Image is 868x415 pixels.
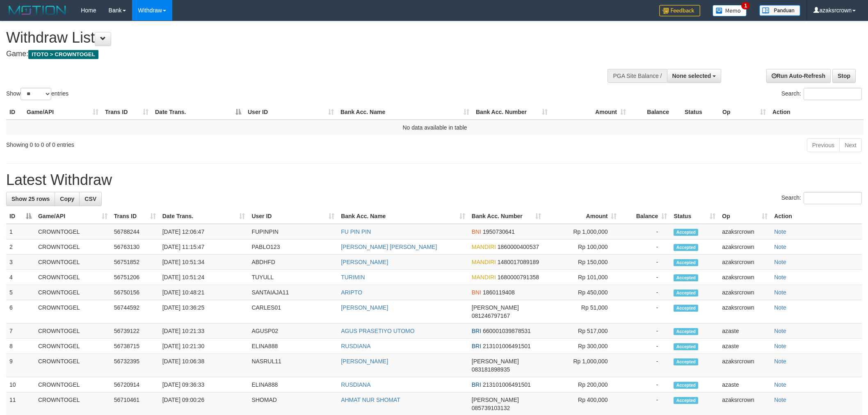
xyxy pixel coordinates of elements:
td: Rp 51,000 [544,300,620,324]
span: Copy 083181898935 to clipboard [472,366,510,373]
th: Op: activate to sort column ascending [719,209,771,224]
th: Game/API: activate to sort column ascending [23,105,102,120]
h1: Withdraw List [6,30,571,46]
a: CSV [79,192,102,206]
th: Bank Acc. Number: activate to sort column ascending [468,209,544,224]
td: 9 [6,354,35,377]
td: - [620,339,670,354]
td: CROWNTOGEL [35,354,111,377]
td: CROWNTOGEL [35,324,111,339]
td: azaksrcrown [719,300,771,324]
th: Amount: activate to sort column ascending [544,209,620,224]
span: Accepted [674,397,698,404]
td: azaksrcrown [719,354,771,377]
a: [PERSON_NAME] [341,259,388,265]
th: Trans ID: activate to sort column ascending [102,105,152,120]
span: [PERSON_NAME] [472,304,519,311]
td: 56750156 [111,285,159,300]
td: 56720914 [111,377,159,392]
td: - [620,270,670,285]
span: 1 [741,2,750,9]
input: Search: [804,88,862,100]
td: Rp 150,000 [544,255,620,270]
td: azaste [719,339,771,354]
a: Note [774,397,786,403]
a: Note [774,228,786,235]
a: [PERSON_NAME] [341,358,388,365]
input: Search: [804,192,862,204]
td: [DATE] 10:51:24 [159,270,249,285]
td: 56751206 [111,270,159,285]
td: Rp 450,000 [544,285,620,300]
th: User ID: activate to sort column ascending [248,209,338,224]
td: 3 [6,255,35,270]
th: ID: activate to sort column descending [6,209,35,224]
h1: Latest Withdraw [6,172,862,188]
span: Accepted [674,382,698,389]
span: BNI [472,228,481,235]
a: RUSDIANA [341,381,370,388]
span: Copy 081246797167 to clipboard [472,312,510,319]
td: CROWNTOGEL [35,255,111,270]
a: [PERSON_NAME] [341,304,388,311]
a: Note [774,328,786,334]
td: CROWNTOGEL [35,377,111,392]
td: Rp 1,000,000 [544,354,620,377]
a: Note [774,381,786,388]
th: Amount: activate to sort column ascending [551,105,629,120]
button: None selected [667,69,722,83]
a: Previous [807,138,840,152]
a: Note [774,358,786,365]
td: NASRUL11 [248,354,338,377]
td: 10 [6,377,35,392]
a: AGUS PRASETIYO UTOMO [341,328,414,334]
span: Copy 1680000791358 to clipboard [498,274,539,280]
td: CROWNTOGEL [35,339,111,354]
td: CROWNTOGEL [35,300,111,324]
img: Feedback.jpg [659,5,700,16]
td: 4 [6,270,35,285]
td: 2 [6,239,35,255]
span: Show 25 rows [11,196,50,202]
span: Accepted [674,358,698,365]
td: CROWNTOGEL [35,285,111,300]
a: TURIMIN [341,274,365,280]
span: Accepted [674,328,698,335]
td: [DATE] 10:48:21 [159,285,249,300]
span: Accepted [674,244,698,251]
td: CROWNTOGEL [35,239,111,255]
th: Op: activate to sort column ascending [719,105,769,120]
span: CSV [85,196,96,202]
td: - [620,354,670,377]
div: Showing 0 to 0 of 0 entries [6,137,356,149]
td: 56788244 [111,224,159,239]
th: ID [6,105,23,120]
td: 56739122 [111,324,159,339]
td: [DATE] 09:36:33 [159,377,249,392]
td: 7 [6,324,35,339]
a: ARIPTO [341,289,362,296]
span: ITOTO > CROWNTOGEL [28,50,98,59]
td: - [620,239,670,255]
td: [DATE] 10:51:34 [159,255,249,270]
a: AHMAT NUR SHOMAT [341,397,400,403]
span: Accepted [674,259,698,266]
th: Trans ID: activate to sort column ascending [111,209,159,224]
span: Copy 213101006491501 to clipboard [483,381,531,388]
select: Showentries [21,88,51,100]
a: Note [774,304,786,311]
td: 56738715 [111,339,159,354]
label: Show entries [6,88,69,100]
img: Button%20Memo.svg [713,5,747,16]
td: 56763130 [111,239,159,255]
a: Stop [832,69,856,83]
span: Accepted [674,274,698,281]
th: Action [771,209,862,224]
td: - [620,285,670,300]
td: 1 [6,224,35,239]
td: ELINA888 [248,377,338,392]
td: azaksrcrown [719,285,771,300]
th: Date Trans.: activate to sort column ascending [159,209,249,224]
td: [DATE] 10:21:33 [159,324,249,339]
td: 5 [6,285,35,300]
